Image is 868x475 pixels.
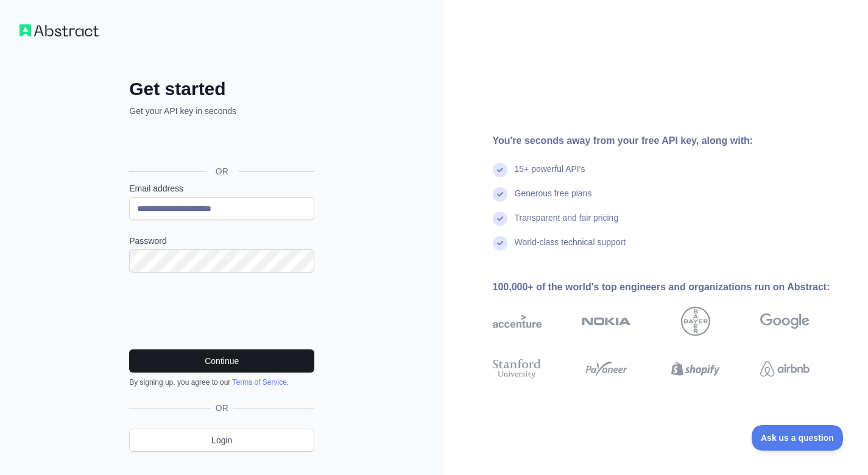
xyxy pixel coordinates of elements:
[123,130,318,157] iframe: ปุ่มลงชื่อเข้าใช้ด้วย Google
[582,357,631,381] img: payoneer
[493,134,849,148] div: You're seconds away from your free API key, along with:
[129,287,314,335] iframe: reCAPTCHA
[129,235,314,247] label: Password
[493,280,849,295] div: 100,000+ of the world's top engineers and organizations run on Abstract:
[681,307,710,336] img: bayer
[752,425,844,451] iframe: Toggle Customer Support
[760,357,810,381] img: airbnb
[515,163,585,187] div: 15+ powerful API's
[493,357,542,381] img: stanford university
[493,212,507,226] img: check mark
[206,165,238,177] span: OR
[129,78,314,100] h2: Get started
[129,105,314,117] p: Get your API key in seconds
[493,307,542,336] img: accenture
[493,163,507,177] img: check mark
[493,236,507,251] img: check mark
[515,187,592,212] div: Generous free plans
[19,24,99,37] img: Workflow
[129,182,314,195] label: Email address
[582,307,631,336] img: nokia
[760,307,810,336] img: google
[493,187,507,202] img: check mark
[515,212,619,236] div: Transparent and fair pricing
[232,378,286,387] a: Terms of Service
[671,357,721,381] img: shopify
[211,402,233,414] span: OR
[515,236,626,260] div: World-class technical support
[129,429,314,452] a: Login
[129,349,314,373] button: Continue
[129,377,314,387] div: By signing up, you agree to our .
